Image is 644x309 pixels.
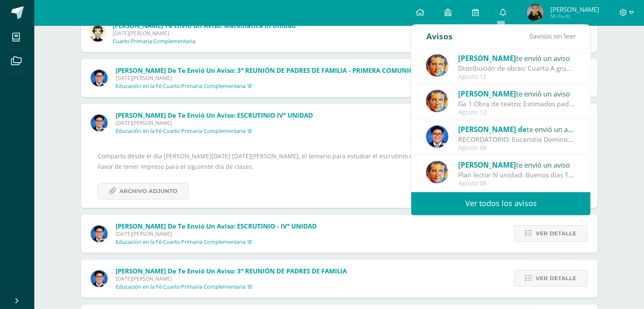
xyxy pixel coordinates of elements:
span: [PERSON_NAME] de [458,124,527,134]
img: 49d5a75e1ce6d2edc12003b83b1ef316.png [426,90,448,112]
a: Ver todos los avisos [411,192,590,215]
div: te envió un aviso [458,88,576,99]
div: Agosto 12 [458,109,576,116]
img: 49d5a75e1ce6d2edc12003b83b1ef316.png [426,54,448,77]
span: [DATE][PERSON_NAME] [116,74,419,82]
span: [PERSON_NAME] de te envió un aviso: ESCRUTINIO - IV° UNIDAD [116,222,317,230]
img: 038ac9c5e6207f3bea702a86cda391b3.png [91,114,108,131]
span: [DATE][PERSON_NAME] [116,275,347,282]
span: [PERSON_NAME] [458,89,516,99]
img: 038ac9c5e6207f3bea702a86cda391b3.png [426,125,448,148]
img: 49d5a75e1ce6d2edc12003b83b1ef316.png [426,161,448,183]
p: Educación en la Fé Cuarto Primaria Complementaria 'B' [116,128,253,135]
img: 8341187d544a0b6c7f7ca1520b54fcd3.png [527,4,544,21]
p: Educación en la Fé Cuarto Primaria Complementaria 'B' [116,83,253,90]
span: [PERSON_NAME] [458,160,516,170]
div: Agosto 08 [458,180,576,187]
span: [PERSON_NAME] de te envió un aviso: ESCRUTINIO IV° UNIDAD [116,111,313,119]
span: avisos sin leer [529,31,575,41]
div: Ga 1 Obra de teatro: Estimados padres de familia Es un placer saludarlos. Adjunto la información ... [458,99,576,109]
div: te envió un aviso [458,52,576,63]
div: Plan lector IV unidad: Buenos días Traer para el día lunes el libro "¿Dónde se metió la abuela?. ... [458,170,576,180]
span: [PERSON_NAME] te envió un aviso: Matemática III Unidad [113,21,296,30]
a: Archivo Adjunto [98,183,188,199]
span: [DATE][PERSON_NAME] [116,230,317,237]
div: te envió un aviso [458,124,576,135]
span: [PERSON_NAME] de te envió un aviso: 3° REUNIÓN DE PADRES DE FAMILIA - PRIMERA COMUNIÓN [116,66,419,74]
span: Mi Perfil [550,13,599,20]
div: Agosto 08 [458,144,576,152]
span: 0 [529,31,533,41]
div: Avisos [426,25,452,48]
span: [PERSON_NAME] de te envió un aviso: 3° REUNIÓN DE PADRES DE FAMILIA [116,267,347,275]
span: Ver detalle [536,226,576,241]
div: Comparto desde el día [PERSON_NAME][DATE] [DATE][PERSON_NAME], el temario para estudiar el escrut... [98,151,580,199]
img: 038ac9c5e6207f3bea702a86cda391b3.png [91,225,108,242]
div: te envió un aviso [458,159,576,170]
div: Distribución de obras: Cuarto A grupo 1: pastorela grupo 2: los fantasmas de Scrooge Cuarto B gru... [458,63,576,73]
p: Cuarto Primaria Complementaria [113,38,195,45]
img: 038ac9c5e6207f3bea702a86cda391b3.png [91,69,108,86]
span: [DATE][PERSON_NAME] [116,119,313,127]
p: Educación en la Fé Cuarto Primaria Complementaria 'B' [116,284,253,290]
span: [PERSON_NAME] [458,53,516,63]
div: RECORDATORIO: Eucaristia Dominical - Signo de la Biblia.: Saludos cordiales Padres de Familia. Co... [458,135,576,144]
span: Ver detalle [536,270,576,286]
span: [DATE][PERSON_NAME] [113,30,296,37]
img: 038ac9c5e6207f3bea702a86cda391b3.png [91,270,108,287]
span: [PERSON_NAME] [550,5,599,14]
div: Agosto 12 [458,73,576,80]
img: 4bd1cb2f26ef773666a99eb75019340a.png [89,25,106,41]
p: Educación en la Fé Cuarto Primaria Complementaria 'B' [116,239,253,246]
span: Archivo Adjunto [119,183,177,199]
